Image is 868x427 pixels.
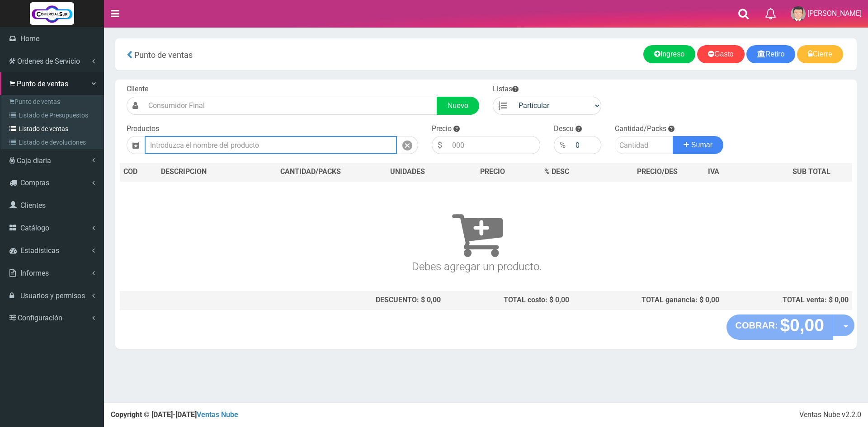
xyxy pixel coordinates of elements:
span: Ordenes de Servicio [17,57,80,66]
span: Usuarios y permisos [20,291,85,300]
span: Sumar [691,141,712,149]
a: Ingreso [643,45,695,63]
span: Configuración [18,314,62,322]
th: UNIDADES [370,163,444,181]
label: Listas [493,84,519,94]
label: Cantidad/Packs [615,124,666,134]
span: Punto de ventas [134,50,193,60]
span: Estadisticas [20,246,59,255]
span: Punto de ventas [17,80,68,88]
th: COD [120,163,157,181]
input: 000 [448,136,540,154]
a: Punto de ventas [3,95,104,108]
strong: $0,00 [780,315,824,335]
a: Listado de Presupuestos [3,108,104,122]
span: PRECIO [480,167,505,177]
th: DES [157,163,250,181]
a: Listado de ventas [3,122,104,136]
div: DESCUENTO: $ 0,00 [254,295,441,305]
h3: Debes agregar un producto. [123,194,830,272]
span: % DESC [544,167,569,176]
a: Listado de devoluciones [3,136,104,149]
a: Cierre [797,45,843,63]
img: User Image [791,6,806,21]
label: Precio [432,124,452,134]
label: Descu [554,124,574,134]
span: [PERSON_NAME] [807,9,862,18]
a: Retiro [746,45,796,63]
div: Ventas Nube v2.2.0 [799,410,861,420]
div: TOTAL venta: $ 0,00 [726,295,849,305]
input: Introduzca el nombre del producto [145,136,397,154]
strong: Copyright © [DATE]-[DATE] [111,410,238,419]
div: % [554,136,571,154]
button: COBRAR: $0,00 [726,314,834,340]
input: Cantidad [615,136,673,154]
strong: COBRAR: [736,320,778,330]
span: Catálogo [20,224,49,232]
span: IVA [708,167,719,176]
span: CRIPCION [174,167,207,176]
span: SUB TOTAL [793,167,830,177]
div: TOTAL ganancia: $ 0,00 [576,295,719,305]
label: Productos [127,124,159,134]
span: Caja diaria [17,156,51,165]
a: Nuevo [437,97,479,115]
div: TOTAL costo: $ 0,00 [448,295,569,305]
span: Compras [20,178,49,187]
label: Cliente [127,84,148,94]
img: Logo grande [30,2,74,25]
input: Consumidor Final [144,97,437,115]
a: Ventas Nube [197,410,238,419]
span: Home [20,34,39,43]
input: 000 [571,136,601,154]
span: PRECIO/DES [637,167,678,176]
span: Informes [20,269,49,277]
th: CANTIDAD/PACKS [250,163,370,181]
a: Gasto [697,45,745,63]
div: $ [432,136,448,154]
span: Clientes [20,201,46,210]
button: Sumar [673,136,723,154]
